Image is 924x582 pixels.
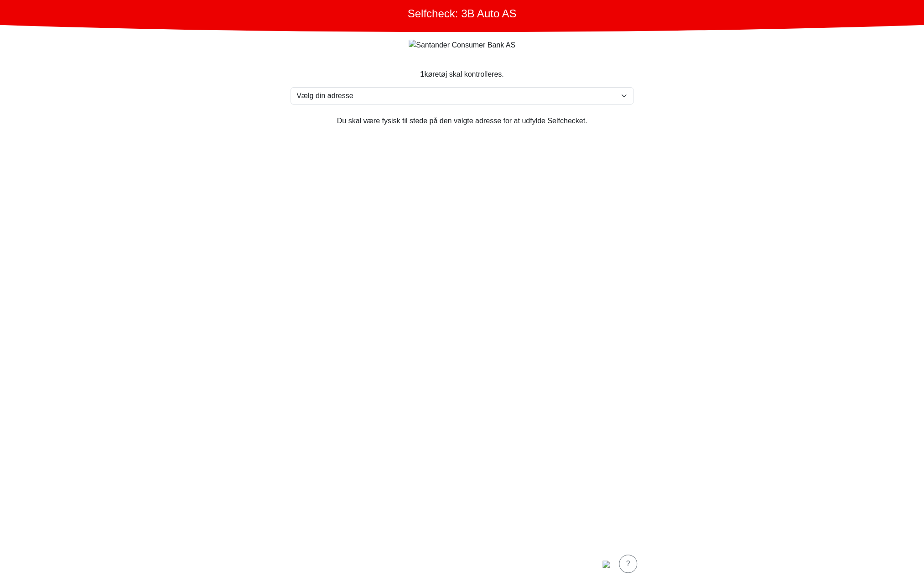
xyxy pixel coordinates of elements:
p: Du skal være fysisk til stede på den valgte adresse for at udfylde Selfchecket. [291,115,633,126]
img: dk.png [602,561,610,568]
button: ? [619,555,637,573]
img: Santander Consumer Bank AS [409,40,515,51]
h1: Selfcheck: 3B Auto AS [408,7,517,21]
div: køretøj skal kontrolleres. [291,69,633,80]
div: ? [625,558,631,569]
strong: 1 [420,70,424,78]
